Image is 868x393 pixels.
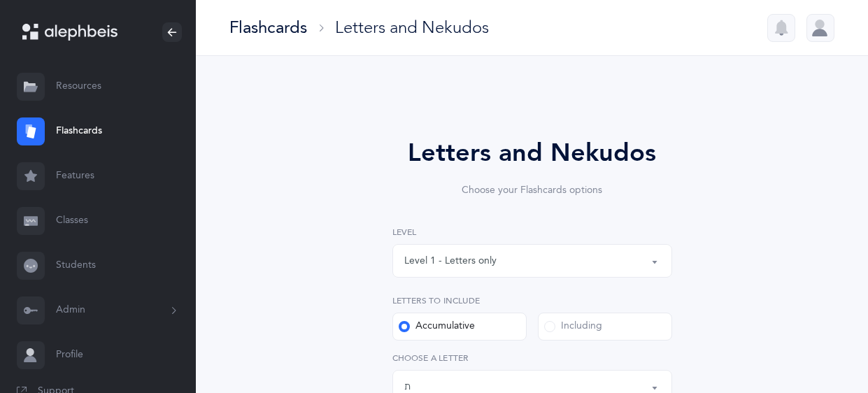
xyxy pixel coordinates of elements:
[392,226,672,238] label: Level
[544,320,602,334] div: Including
[399,320,475,334] div: Accumulative
[353,183,711,198] div: Choose your Flashcards options
[392,352,672,364] label: Choose a letter
[229,16,307,39] div: Flashcards
[404,254,497,269] div: Level 1 - Letters only
[353,134,711,172] div: Letters and Nekudos
[392,244,672,278] button: Level 1 - Letters only
[335,16,489,39] div: Letters and Nekudos
[392,294,672,307] label: Letters to include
